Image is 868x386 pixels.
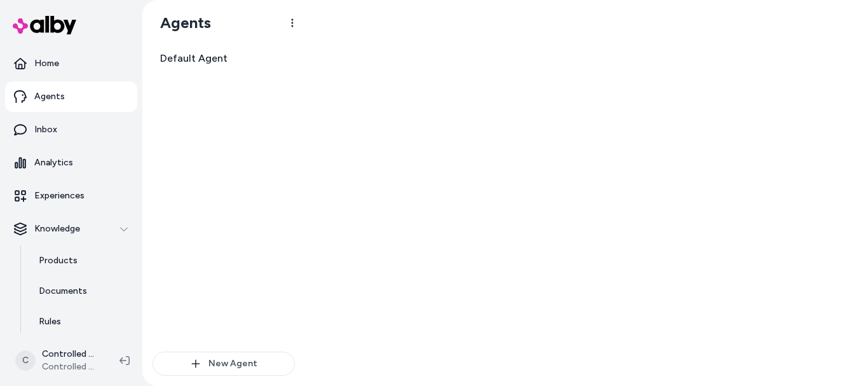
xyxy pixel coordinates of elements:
p: Knowledge [34,223,80,235]
p: Inbox [34,123,57,136]
p: Rules [39,315,61,328]
p: Agents [34,90,65,103]
a: Default Agent [153,46,295,71]
p: Home [34,57,59,70]
a: Agents [5,81,137,112]
a: Rules [26,307,137,337]
p: Products [39,254,78,267]
a: Products [26,245,137,276]
span: C [15,350,36,371]
p: Experiences [34,190,85,202]
a: Analytics [5,148,137,178]
p: Analytics [34,156,73,169]
a: Experiences [5,181,137,211]
p: Documents [39,285,87,298]
a: Home [5,48,137,79]
span: Default Agent [160,51,227,66]
a: Documents [26,276,137,307]
span: Controlled Chaos [42,361,99,373]
h1: Agents [150,13,211,32]
button: Knowledge [5,214,137,244]
button: CControlled Chaos ShopifyControlled Chaos [8,340,109,381]
p: Controlled Chaos Shopify [42,348,99,361]
button: New Agent [153,352,295,376]
img: alby Logo [13,16,76,34]
a: Inbox [5,114,137,145]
